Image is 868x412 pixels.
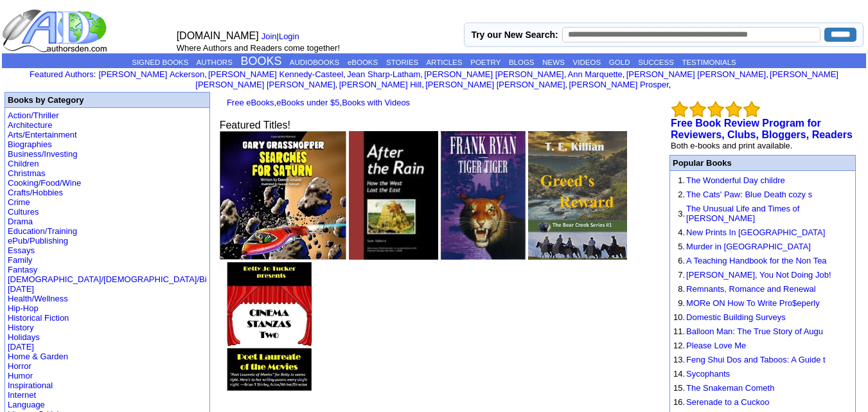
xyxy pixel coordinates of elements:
a: Architecture [8,120,52,130]
a: [PERSON_NAME] [PERSON_NAME] [PERSON_NAME] [195,69,838,89]
a: eBOOKS [348,58,378,66]
a: Arts/Entertainment [8,130,77,139]
a: Biographies [8,139,52,149]
a: Hip-Hop [8,303,39,313]
font: [DOMAIN_NAME] [177,30,259,41]
a: FREE DOWNLOAD After the Rain - How the West Lost the East [349,251,439,262]
img: shim.gif [673,353,674,354]
font: 5. [678,242,685,251]
font: 1. [678,175,685,185]
a: Language [8,400,45,409]
a: [PERSON_NAME] Hill [339,80,422,89]
img: 75200.jpg [220,131,346,260]
a: Books with Videos [342,98,410,107]
a: Serenade to a Cuckoo [686,397,769,407]
a: ARTICLES [426,58,462,66]
a: Action/Thriller [8,111,58,120]
font: i [624,71,626,78]
img: 76482.jpg [220,262,320,391]
img: logo_ad.gif [2,8,110,53]
a: Murder in [GEOGRAPHIC_DATA] [686,242,811,251]
font: 2. [678,190,685,199]
font: 13. [673,355,685,364]
a: Internet [8,390,36,400]
a: TESTIMONIALS [682,58,736,66]
a: The Unusual Life and Times of [PERSON_NAME] [686,204,799,223]
font: i [423,71,424,78]
img: shim.gif [673,325,674,325]
img: shim.gif [673,202,674,202]
a: Free Book Review Program for Reviewers, Clubs, Bloggers, Readers [671,118,853,140]
img: bigemptystars.png [725,101,742,118]
a: Holidays [8,332,40,342]
img: shim.gif [673,240,674,240]
a: Gary Grasshopper Searches For Saturn [220,251,346,262]
a: MORe ON How To Write Pro$eperly [686,298,820,308]
a: Fantasy [8,265,37,274]
font: | [261,31,304,41]
a: Education/Training [8,226,77,236]
font: , , [222,98,410,107]
font: 12. [673,341,685,350]
a: Cooking/Food/Wine [8,178,81,188]
a: Essays [8,246,35,255]
font: 11. [673,327,685,336]
a: [DATE] [8,342,34,352]
img: shim.gif [673,409,674,410]
img: shim.gif [673,339,674,339]
a: [PERSON_NAME] Kennedy-Casteel [208,69,343,79]
img: 69833.jpg [528,131,628,260]
a: VIDEOS [573,58,601,66]
a: Christmas [8,168,46,178]
a: The Snakeman Cometh [686,383,774,393]
a: [DATE] [8,284,34,294]
a: [DEMOGRAPHIC_DATA]/[DEMOGRAPHIC_DATA]/Bi [8,274,207,284]
a: Crafts/Hobbies [8,188,63,197]
img: shim.gif [673,367,674,368]
img: bigemptystars.png [689,101,706,118]
a: AUDIOBOOKS [290,58,339,66]
img: 182.jpg [349,131,439,260]
a: History [8,323,33,332]
font: 3. [678,209,685,219]
font: Both e-books and print available. [671,141,792,150]
font: 7. [678,270,685,280]
img: shim.gif [673,226,674,226]
a: Cinema Stanzas Two: Poet Laureate of the Movies [220,382,320,393]
a: [PERSON_NAME] Prosper [569,80,668,89]
a: Historical Fiction [8,313,69,323]
font: i [768,71,770,78]
a: STORIES [386,58,418,66]
font: Popular Books [673,158,732,168]
a: Login [279,31,299,41]
img: bigemptystars.png [707,101,724,118]
a: ePub/Publishing [8,236,68,246]
a: AUTHORS [197,58,233,66]
a: Domestic Building Surveys [686,312,786,322]
label: Try our New Search: [471,30,558,40]
a: Tiger Tiger [441,251,525,262]
a: Drama [8,217,33,226]
font: 4. [678,228,685,237]
font: i [346,71,347,78]
a: Horror [8,361,31,371]
a: BOOKS [241,55,282,67]
font: i [566,71,567,78]
a: POETRY [470,58,500,66]
a: The Wonderful Day childre [686,175,785,185]
img: bigemptystars.png [671,101,688,118]
img: shim.gif [673,395,674,396]
a: Sycophants [686,369,730,379]
img: bigemptystars.png [743,101,760,118]
a: eBooks under $5 [276,98,339,107]
img: shim.gif [673,381,674,382]
font: i [207,71,208,78]
a: Business/Investing [8,149,77,159]
a: Greed's Reward (Bear Creek Series # 1) [528,251,628,262]
a: [PERSON_NAME] [PERSON_NAME] [425,80,565,89]
img: shim.gif [673,188,674,188]
a: Ann Marquette [568,69,623,79]
a: Jean Sharp-Latham [347,69,420,79]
